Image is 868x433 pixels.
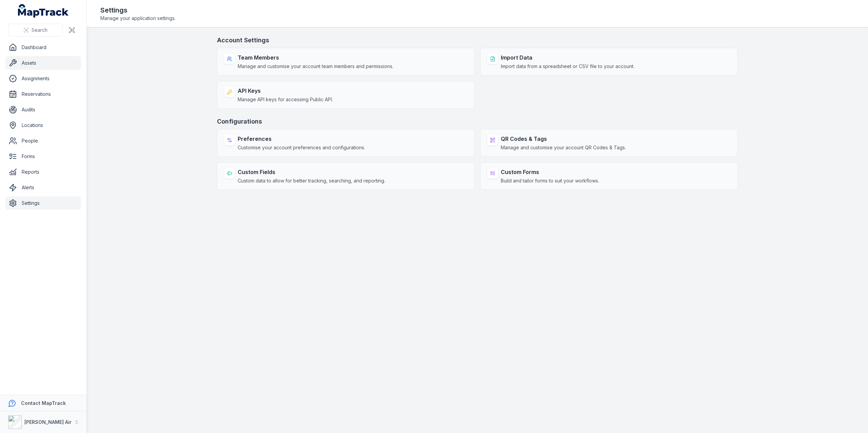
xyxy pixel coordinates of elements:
[5,56,81,70] a: Assets
[217,117,738,126] h3: Configurations
[24,419,72,425] strong: [PERSON_NAME] Air
[480,48,738,75] a: Import DataImport data from a spreadsheet or CSV file to your account.
[5,118,81,132] a: Locations
[238,63,393,70] span: Manage and customise your account team members and permissions.
[5,87,81,101] a: Reservations
[238,53,393,62] strong: Team Members
[18,4,69,18] a: MapTrack
[238,177,385,184] span: Custom data to allow for better tracking, searching, and reporting.
[5,41,81,54] a: Dashboard
[100,15,176,22] span: Manage your application settings.
[32,27,47,34] span: Search
[501,168,599,176] strong: Custom Forms
[5,150,81,163] a: Forms
[217,129,475,157] a: PreferencesCustomise your account preferences and configurations.
[238,87,333,95] strong: API Keys
[5,196,81,210] a: Settings
[238,144,365,151] span: Customise your account preferences and configurations.
[217,81,475,109] a: API KeysManage API keys for accessing Public API.
[5,103,81,116] a: Audits
[238,135,365,143] strong: Preferences
[217,162,475,190] a: Custom FieldsCustom data to allow for better tracking, searching, and reporting.
[480,162,738,190] a: Custom FormsBuild and tailor forms to suit your workflows.
[5,134,81,148] a: People
[5,72,81,85] a: Assignments
[238,96,333,103] span: Manage API keys for accessing Public API.
[5,181,81,194] a: Alerts
[217,48,475,75] a: Team MembersManage and customise your account team members and permissions.
[501,144,626,151] span: Manage and customise your account QR Codes & Tags.
[217,36,738,45] h3: Account Settings
[21,400,66,406] strong: Contact MapTrack
[501,63,634,70] span: Import data from a spreadsheet or CSV file to your account.
[501,177,599,184] span: Build and tailor forms to suit your workflows.
[100,5,176,15] h2: Settings
[238,168,385,176] strong: Custom Fields
[501,135,626,143] strong: QR Codes & Tags
[501,53,634,62] strong: Import Data
[8,24,63,37] button: Search
[480,129,738,157] a: QR Codes & TagsManage and customise your account QR Codes & Tags.
[5,165,81,179] a: Reports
